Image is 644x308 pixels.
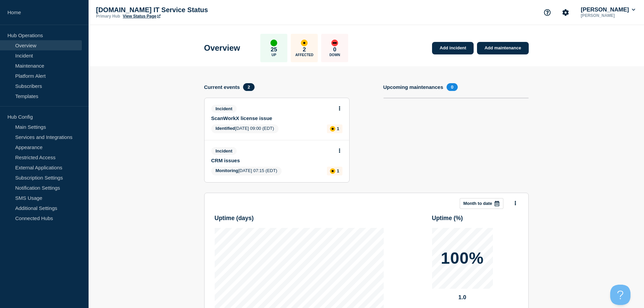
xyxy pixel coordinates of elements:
[330,126,335,132] div: affected
[540,5,554,20] button: Support
[383,84,444,90] h4: Upcoming maintenances
[610,285,630,305] iframe: Help Scout Beacon - Open
[216,168,238,173] span: Monitoring
[216,126,235,131] span: Identified
[211,147,237,155] span: Incident
[447,83,458,91] span: 0
[295,53,313,57] p: Affected
[211,105,237,113] span: Incident
[432,42,474,54] a: Add incident
[333,46,336,53] p: 0
[211,124,279,133] span: [DATE] 09:00 (EDT)
[330,168,335,174] div: affected
[270,40,277,46] div: up
[204,43,240,53] h1: Overview
[204,84,240,90] h4: Current events
[96,14,120,19] p: Primary Hub
[579,13,637,18] p: [PERSON_NAME]
[211,167,282,175] span: [DATE] 07:15 (EDT)
[211,158,333,163] a: CRM issues
[477,42,528,54] a: Add maintenance
[463,201,492,206] p: Month to date
[123,14,160,19] a: View Status Page
[460,198,503,209] button: Month to date
[271,53,276,57] p: Up
[331,40,338,46] div: down
[271,46,277,53] p: 25
[301,40,308,46] div: affected
[337,126,339,131] p: 1
[303,46,306,53] p: 2
[337,168,339,173] p: 1
[432,294,493,301] p: 1.0
[211,115,333,121] a: ScanWorkX license issue
[215,215,254,222] h3: Uptime ( days )
[558,5,573,20] button: Account settings
[432,215,463,222] h3: Uptime ( % )
[96,6,231,14] p: [DOMAIN_NAME] IT Service Status
[441,250,484,266] p: 100%
[329,53,340,57] p: Down
[243,83,254,91] span: 2
[579,6,637,13] button: [PERSON_NAME]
